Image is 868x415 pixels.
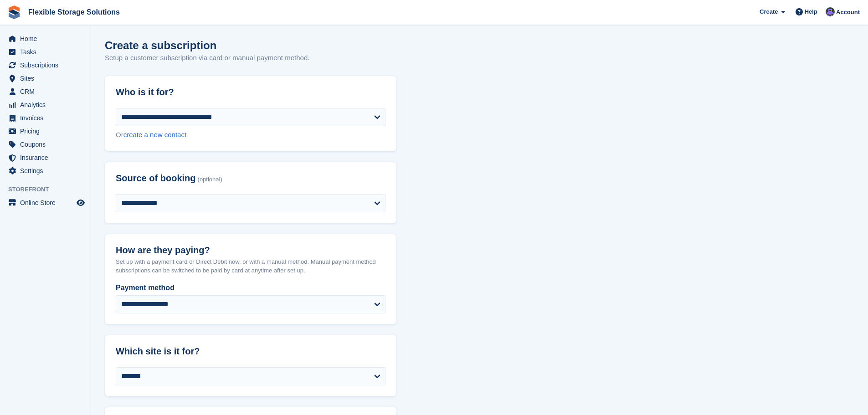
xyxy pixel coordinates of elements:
[116,173,196,184] span: Source of booking
[75,197,86,208] a: Preview store
[20,72,75,85] span: Sites
[20,125,75,138] span: Pricing
[20,151,75,164] span: Insurance
[20,46,75,58] span: Tasks
[116,130,385,140] div: Or
[116,257,385,275] p: Set up with a payment card or Direct Debit now, or with a manual method. Manual payment method su...
[805,7,817,16] span: Help
[5,138,86,151] a: menu
[5,151,86,164] a: menu
[5,164,86,177] a: menu
[760,7,778,16] span: Create
[5,125,86,138] a: menu
[105,39,216,51] h1: Create a subscription
[836,8,860,17] span: Account
[5,72,86,85] a: menu
[20,138,75,151] span: Coupons
[116,282,385,293] label: Payment method
[116,87,385,97] h2: Who is it for?
[7,5,21,19] img: stora-icon-8386f47178a22dfd0bd8f6a31ec36ba5ce8667c1dd55bd0f319d3a0aa187defe.svg
[5,196,86,209] a: menu
[5,85,86,98] a: menu
[198,176,222,183] span: (optional)
[20,112,75,124] span: Invoices
[5,32,86,45] a: menu
[20,85,75,98] span: CRM
[8,185,91,194] span: Storefront
[20,59,75,72] span: Subscriptions
[25,5,123,20] a: Flexible Storage Solutions
[116,245,385,256] h2: How are they paying?
[20,32,75,45] span: Home
[20,98,75,111] span: Analytics
[105,53,309,63] p: Setup a customer subscription via card or manual payment method.
[5,46,86,58] a: menu
[5,98,86,111] a: menu
[116,346,385,357] h2: Which site is it for?
[20,196,75,209] span: Online Store
[20,164,75,177] span: Settings
[5,59,86,72] a: menu
[5,112,86,124] a: menu
[123,131,186,138] a: create a new contact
